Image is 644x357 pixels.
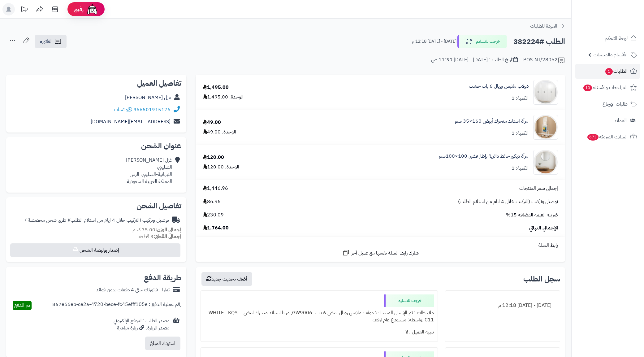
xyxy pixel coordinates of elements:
[523,56,565,64] div: POS-NT/28052
[114,106,132,113] a: واتساب
[506,211,558,219] span: ضريبة القيمة المضافة 15%
[145,337,180,350] button: استرداد المبلغ
[439,153,529,160] a: مرآة ديكور حائط دائرية بإطار فضي 100×100سم
[342,249,419,257] a: شارك رابط السلة نفسها مع عميل آخر
[529,224,558,232] span: الإجمالي النهائي
[587,133,628,141] span: السلات المتروكة
[86,3,98,15] img: ai-face.png
[449,299,556,311] div: [DATE] - [DATE] 12:18 م
[469,83,529,90] a: دولاب ملابس رويال 6 باب خشب
[431,56,518,63] div: تاريخ الطلب : [DATE] - [DATE] 11:30 ص
[11,202,181,210] h2: تفاصيل الشحن
[575,113,640,128] a: العملاء
[523,275,560,283] h3: سجل الطلب
[11,80,181,87] h2: تفاصيل العميل
[25,217,169,224] div: توصيل وتركيب (التركيب خلال 4 ايام من استلام الطلب)
[203,94,244,101] div: الوحدة: 1,495.00
[534,150,558,175] img: 1753785297-1-90x90.jpg
[519,185,558,192] span: إجمالي سعر المنتجات
[534,80,558,105] img: 1747846302-1-90x90.jpg
[615,116,627,125] span: العملاء
[203,211,224,219] span: 230.09
[203,198,221,205] span: 86.96
[203,119,221,126] div: 49.00
[575,97,640,111] a: طلبات الإرجاع
[203,84,229,91] div: 1,495.00
[530,22,565,30] a: العودة للطلبات
[126,157,172,185] div: غزل [PERSON_NAME] الصليبي، النبهانية-الصليبي، الرس المملكة العربية السعودية
[603,100,628,108] span: طلبات الإرجاع
[52,301,181,310] div: رقم عملية الدفع : 867e66eb-ce2a-4720-bece-fc45efff105e
[203,224,229,232] span: 1,764.00
[605,68,613,75] span: 1
[602,14,638,27] img: logo-2.png
[132,226,181,233] small: 35.00 كجم
[205,326,434,338] div: تنبيه العميل : لا
[513,35,565,48] h2: الطلب #382224
[534,115,558,140] img: 1753188266-1-90x90.jpg
[10,243,180,257] button: إصدار بوليصة الشحن
[412,38,456,45] small: [DATE] - [DATE] 12:18 م
[14,302,30,309] span: تم الدفع
[153,233,181,240] strong: إجمالي القطع:
[203,185,228,192] span: 1,446.96
[458,198,558,205] span: توصيل وتركيب (التركيب خلال 4 ايام من استلام الطلب)
[203,128,236,136] div: الوحدة: 49.00
[114,317,170,332] div: مصدر الطلب :الموقع الإلكتروني
[530,22,557,30] span: العودة للطلبات
[575,129,640,144] a: السلات المتروكة673
[40,38,53,45] span: الفاتورة
[605,67,628,76] span: الطلبات
[203,154,224,161] div: 120.00
[139,233,181,240] small: 3 قطعة
[457,35,507,48] button: خرجت للتسليم
[512,95,529,102] div: الكمية: 1
[594,50,628,59] span: الأقسام والمنتجات
[575,31,640,46] a: لوحة التحكم
[351,250,419,257] span: شارك رابط السلة نفسها مع عميل آخر
[125,94,171,101] a: غزل [PERSON_NAME]
[25,216,69,224] span: ( طرق شحن مخصصة )
[587,134,599,141] span: 673
[201,272,252,286] button: أضف تحديث جديد
[16,3,32,17] a: تحديثات المنصة
[74,6,84,13] span: رفيق
[144,274,181,281] h2: طريقة الدفع
[205,307,434,326] div: ملاحظات : تم الإرسال المنتجات: دولاب ملابس رويال ابيض 6 باب -GW9006, مرايا استاند متحرك ابيض - WH...
[133,106,171,113] a: 966501915176
[575,80,640,95] a: المراجعات والأسئلة10
[455,118,529,125] a: مرآة استاند متحرك أبيض 160×35 سم
[91,118,171,125] a: [EMAIL_ADDRESS][DOMAIN_NAME]
[96,286,170,294] div: تمارا - فاتورتك حتى 4 دفعات بدون فوائد
[575,64,640,79] a: الطلبات1
[512,165,529,172] div: الكمية: 1
[35,35,67,48] a: الفاتورة
[198,242,563,249] div: رابط السلة
[583,83,628,92] span: المراجعات والأسئلة
[605,34,628,43] span: لوحة التحكم
[203,163,239,171] div: الوحدة: 120.00
[114,324,170,332] div: مصدر الزيارة: زيارة مباشرة
[512,130,529,137] div: الكمية: 1
[384,294,434,307] div: خرجت للتسليم
[11,142,181,150] h2: عنوان الشحن
[583,85,592,92] span: 10
[155,226,181,233] strong: إجمالي الوزن:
